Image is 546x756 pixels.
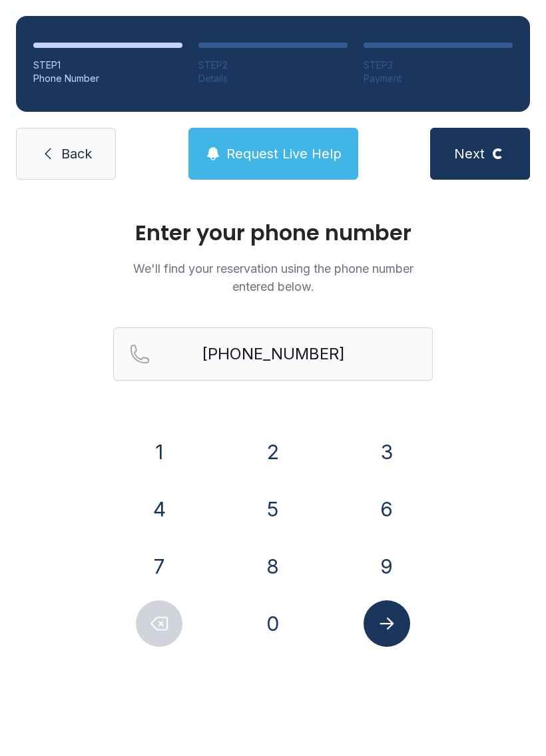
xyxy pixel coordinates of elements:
[454,144,485,163] span: Next
[364,429,410,475] button: 3
[364,486,410,532] button: 6
[364,59,513,72] div: STEP 3
[250,429,296,475] button: 2
[113,260,433,295] p: We'll find your reservation using the phone number entered below.
[136,429,182,475] button: 1
[136,486,182,532] button: 4
[136,543,182,590] button: 7
[250,600,296,647] button: 0
[250,486,296,532] button: 5
[113,327,433,381] input: Reservation phone number
[198,72,348,85] div: Details
[136,600,182,647] button: Delete number
[113,222,433,244] h1: Enter your phone number
[364,72,513,85] div: Payment
[250,543,296,590] button: 8
[364,600,410,647] button: Submit lookup form
[198,59,348,72] div: STEP 2
[364,543,410,590] button: 9
[61,144,92,163] span: Back
[33,72,182,85] div: Phone Number
[226,144,342,163] span: Request Live Help
[33,59,182,72] div: STEP 1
